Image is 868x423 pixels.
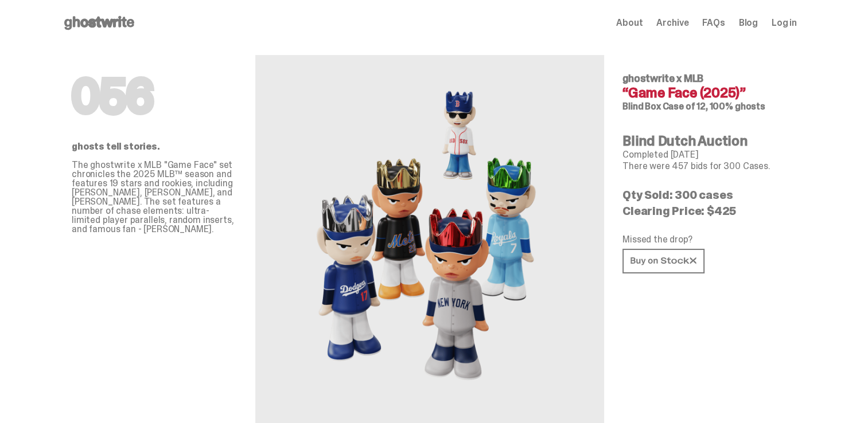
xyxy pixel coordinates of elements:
span: ghostwrite x MLB [622,72,703,85]
a: Blog [739,18,758,28]
a: Log in [772,18,797,28]
p: ghosts tell stories. [72,142,237,151]
p: Qty Sold: 300 cases [622,189,788,201]
p: The ghostwrite x MLB "Game Face" set chronicles the 2025 MLB™ season and features 19 stars and ro... [72,160,237,234]
span: Case of 12, 100% ghosts [662,100,765,112]
a: FAQs [702,18,725,28]
img: MLB&ldquo;Game Face (2025)&rdquo; [303,83,556,398]
span: Blind Box [622,100,661,112]
p: Completed [DATE] [622,150,788,159]
h1: 056 [72,73,237,119]
a: About [616,18,643,28]
a: Archive [656,18,688,28]
h4: “Game Face (2025)” [622,86,788,100]
h4: Blind Dutch Auction [622,134,788,148]
p: Missed the drop? [622,235,788,244]
p: There were 457 bids for 300 Cases. [622,162,788,171]
p: Clearing Price: $425 [622,205,788,217]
